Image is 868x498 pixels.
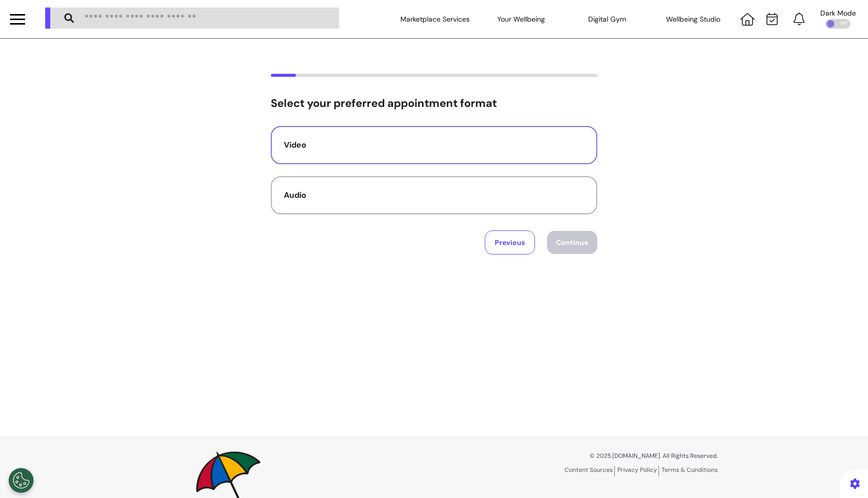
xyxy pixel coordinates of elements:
button: Continue [547,231,597,254]
div: Wellbeing Studio [650,5,736,33]
div: Dark Mode [820,10,856,17]
div: Marketplace Services [392,5,478,33]
a: Privacy Policy [617,466,659,476]
div: Digital Gym [564,5,650,33]
button: Audio [271,176,597,214]
a: Terms & Conditions [662,466,718,474]
div: Audio [284,189,584,201]
h2: Select your preferred appointment format [271,97,597,110]
button: Previous [485,230,535,255]
button: Video [271,126,597,164]
div: Video [284,139,584,151]
a: Content Sources [565,466,615,476]
button: Open Preferences [9,468,34,493]
div: OFF [825,19,850,29]
div: Your Wellbeing [478,5,564,33]
p: © 2025 [DOMAIN_NAME]. All Rights Reserved. [442,451,718,460]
